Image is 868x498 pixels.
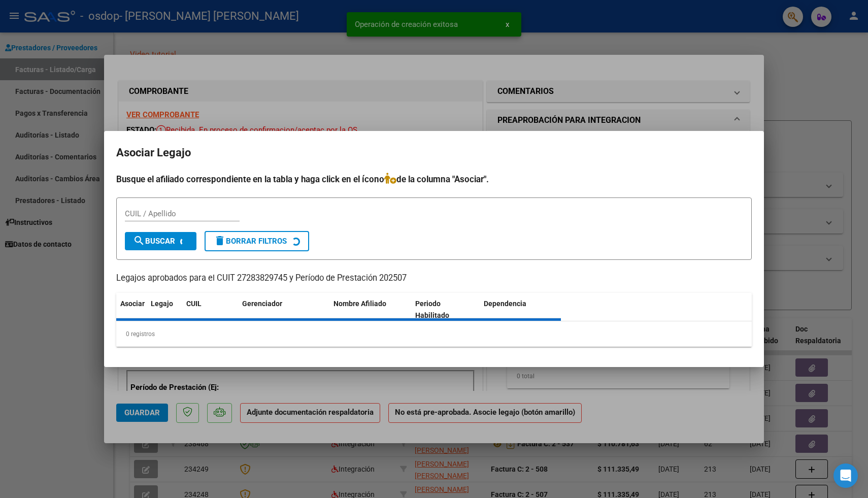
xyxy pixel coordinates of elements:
span: Buscar [133,237,175,246]
div: 0 registros [116,321,752,347]
datatable-header-cell: CUIL [182,293,238,326]
mat-icon: delete [214,235,226,247]
span: Borrar Filtros [214,237,287,246]
span: Legajo [151,300,173,308]
span: Periodo Habilitado [415,300,449,319]
h2: Asociar Legajo [116,143,752,162]
datatable-header-cell: Nombre Afiliado [329,293,411,326]
datatable-header-cell: Gerenciador [238,293,329,326]
span: Nombre Afiliado [333,300,386,308]
p: Legajos aprobados para el CUIT 27283829745 y Período de Prestación 202507 [116,272,752,285]
h4: Busque el afiliado correspondiente en la tabla y haga click en el ícono de la columna "Asociar". [116,173,752,186]
div: Open Intercom Messenger [833,463,858,488]
span: Dependencia [484,300,526,308]
span: CUIL [186,300,202,308]
button: Buscar [125,232,196,250]
span: Gerenciador [242,300,282,308]
datatable-header-cell: Legajo [147,293,182,326]
datatable-header-cell: Dependencia [480,293,561,326]
span: Asociar [120,300,145,308]
datatable-header-cell: Asociar [116,293,147,326]
button: Borrar Filtros [205,231,309,251]
mat-icon: search [133,235,145,247]
datatable-header-cell: Periodo Habilitado [411,293,480,326]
